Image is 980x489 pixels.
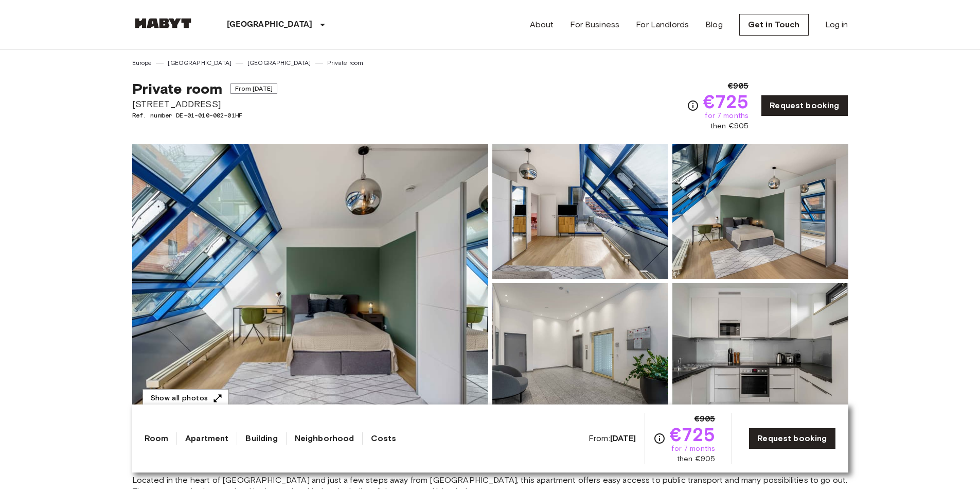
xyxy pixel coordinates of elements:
span: Ref. number DE-01-010-002-01HF [132,111,277,120]
a: About [530,19,554,31]
a: [GEOGRAPHIC_DATA] [168,58,231,68]
span: From [DATE] [230,83,277,94]
svg: Check cost overview for full price breakdown. Please note that discounts apply to new joiners onl... [687,99,699,112]
a: Request booking [761,95,848,116]
button: Show all photos [142,389,229,408]
a: Get in Touch [739,14,809,36]
span: Private room [132,80,223,97]
a: For Landlords [636,19,689,31]
a: Building [245,432,277,445]
span: then €905 [677,454,715,464]
span: for 7 months [705,111,749,121]
a: Costs [371,432,396,445]
img: Picture of unit DE-01-010-002-01HF [672,144,848,279]
span: then €905 [710,121,749,131]
a: Room [145,432,169,445]
span: €905 [728,80,749,92]
a: For Business [570,19,619,31]
a: Europe [132,58,152,68]
span: [STREET_ADDRESS] [132,97,277,111]
a: Apartment [185,432,228,445]
svg: Check cost overview for full price breakdown. Please note that discounts apply to new joiners onl... [653,432,666,445]
img: Picture of unit DE-01-010-002-01HF [492,283,668,418]
b: [DATE] [610,433,636,443]
a: Log in [825,19,848,31]
img: Habyt [132,18,194,28]
span: for 7 months [671,444,715,454]
span: €725 [670,425,716,444]
a: Neighborhood [295,432,354,445]
a: Request booking [749,428,835,449]
span: €725 [703,92,749,111]
a: Blog [705,19,723,31]
a: Private room [327,58,364,68]
span: €905 [694,413,716,425]
img: Marketing picture of unit DE-01-010-002-01HF [132,144,488,418]
span: From: [589,433,636,444]
a: [GEOGRAPHIC_DATA] [247,58,311,68]
img: Picture of unit DE-01-010-002-01HF [672,283,848,418]
img: Picture of unit DE-01-010-002-01HF [492,144,668,279]
p: [GEOGRAPHIC_DATA] [227,19,313,31]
